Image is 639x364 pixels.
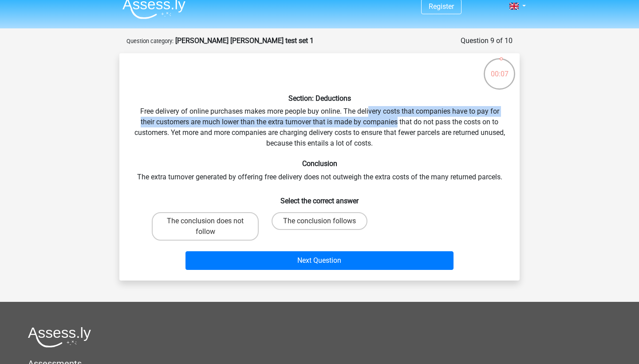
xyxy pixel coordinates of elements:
label: The conclusion does not follow [152,212,259,241]
img: Assessly logo [28,327,91,348]
div: 00:07 [483,57,516,79]
small: Question category: [126,38,174,44]
div: Free delivery of online purchases makes more people buy online. The delivery costs that companies... [123,60,516,273]
button: Next Question [185,251,454,270]
h6: Section: Deductions [134,94,505,103]
h6: Conclusion [134,159,505,168]
h6: Select the correct answer [134,190,505,205]
strong: [PERSON_NAME] [PERSON_NAME] test set 1 [175,36,314,45]
div: Question 9 of 10 [461,36,513,46]
label: The conclusion follows [272,212,367,230]
a: Register [429,2,454,11]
